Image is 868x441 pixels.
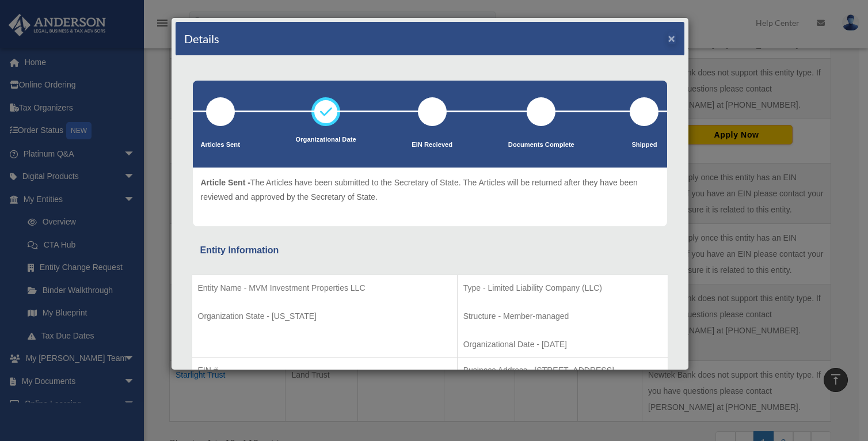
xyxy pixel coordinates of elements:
span: Article Sent - [201,178,250,187]
p: Structure - Member-managed [463,309,662,324]
p: EIN # - [198,363,451,378]
p: Type - Limited Liability Company (LLC) [463,281,662,295]
p: Organization State - [US_STATE] [198,309,451,324]
p: EIN Recieved [412,139,452,151]
p: Shipped [630,139,658,151]
p: Organizational Date [296,134,356,146]
p: Entity Name - MVM Investment Properties LLC [198,281,451,295]
button: × [668,32,676,44]
h4: Details [184,31,219,47]
p: Documents Complete [508,139,574,151]
div: Entity Information [200,242,660,258]
p: Organizational Date - [DATE] [463,337,662,352]
p: Articles Sent [201,139,240,151]
p: Business Address - [STREET_ADDRESS] [463,363,662,378]
p: The Articles have been submitted to the Secretary of State. The Articles will be returned after t... [201,176,659,204]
